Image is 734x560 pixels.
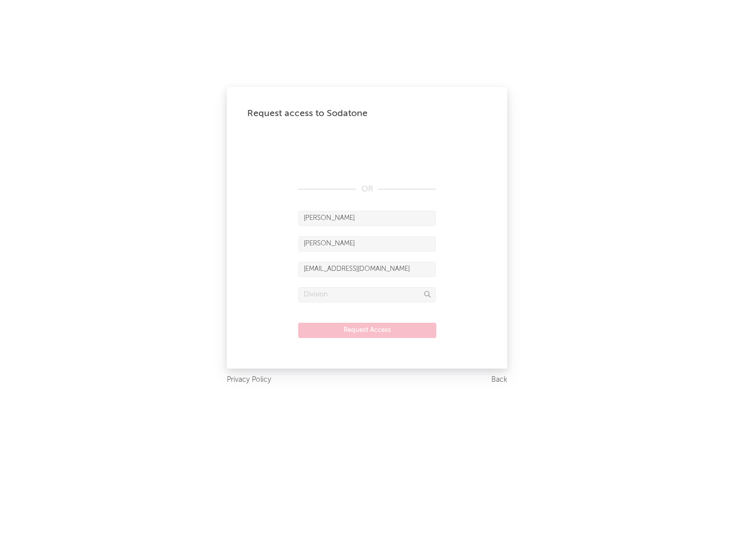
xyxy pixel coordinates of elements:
input: Division [298,287,436,302]
input: Last Name [298,236,436,251]
a: Privacy Policy [227,374,271,386]
button: Request Access [298,323,436,338]
a: Back [491,374,507,386]
input: Email [298,262,436,277]
div: Request access to Sodatone [247,107,487,120]
input: First Name [298,211,436,226]
div: OR [298,183,436,195]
